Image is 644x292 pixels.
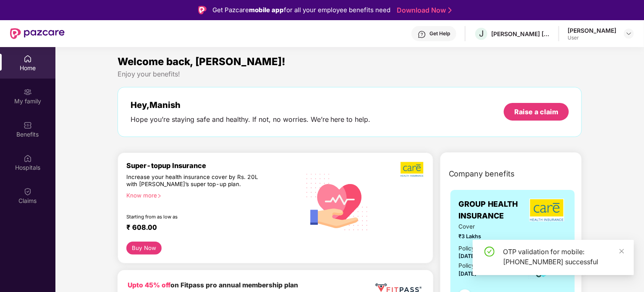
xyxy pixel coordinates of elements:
a: Download Now [397,6,449,15]
span: J [479,29,484,39]
strong: mobile app [249,6,284,14]
img: Logo [198,6,207,14]
div: Raise a claim [514,107,558,116]
button: Buy Now [126,242,162,255]
img: New Pazcare Logo [10,28,65,39]
span: GROUP HEALTH INSURANCE [459,198,528,222]
div: OTP validation for mobile: [PHONE_NUMBER] successful [503,247,624,267]
span: close [619,248,625,254]
div: Super-topup Insurance [126,161,300,170]
img: Stroke [448,6,452,15]
span: check-circle [484,247,495,257]
span: Cover [459,222,516,231]
img: svg+xml;base64,PHN2ZyBpZD0iRHJvcGRvd24tMzJ4MzIiIHhtbG5zPSJodHRwOi8vd3d3LnczLm9yZy8yMDAwL3N2ZyIgd2... [626,30,632,37]
img: svg+xml;base64,PHN2ZyBpZD0iQmVuZWZpdHMiIHhtbG5zPSJodHRwOi8vd3d3LnczLm9yZy8yMDAwL3N2ZyIgd2lkdGg9Ij... [24,121,32,129]
img: svg+xml;base64,PHN2ZyBpZD0iQ2xhaW0iIHhtbG5zPSJodHRwOi8vd3d3LnczLm9yZy8yMDAwL3N2ZyIgd2lkdGg9IjIwIi... [24,187,32,196]
span: [DATE] [459,271,477,277]
span: ₹3 Lakhs [459,232,516,241]
span: Company benefits [449,168,515,180]
img: b5dec4f62d2307b9de63beb79f102df3.png [401,161,424,177]
span: right [157,194,162,198]
div: [PERSON_NAME] [568,26,616,34]
div: Get Pazcare for all your employee benefits need [212,5,390,15]
div: [PERSON_NAME] [PERSON_NAME] [491,30,550,38]
div: Enjoy your benefits! [118,70,582,79]
b: Upto 45% off [128,281,170,289]
span: [DATE] [459,253,477,259]
div: Hey, Manish [131,100,371,110]
div: Get Help [429,30,450,37]
img: svg+xml;base64,PHN2ZyBpZD0iSG9zcGl0YWxzIiB4bWxucz0iaHR0cDovL3d3dy53My5vcmcvMjAwMC9zdmciIHdpZHRoPS... [24,154,32,163]
span: Welcome back, [PERSON_NAME]! [118,55,285,68]
img: svg+xml;base64,PHN2ZyB4bWxucz0iaHR0cDovL3d3dy53My5vcmcvMjAwMC9zdmciIHhtbG5zOnhsaW5rPSJodHRwOi8vd3... [300,163,375,239]
img: svg+xml;base64,PHN2ZyB3aWR0aD0iMjAiIGhlaWdodD0iMjAiIHZpZXdCb3g9IjAgMCAyMCAyMCIgZmlsbD0ibm9uZSIgeG... [24,88,32,96]
div: Hope you’re staying safe and healthy. If not, no worries. We’re here to help. [131,115,371,124]
b: on Fitpass pro annual membership plan [128,281,298,289]
div: Know more [126,192,295,198]
div: Policy Expiry [459,261,493,270]
img: insurerLogo [529,199,564,221]
div: ₹ 608.00 [126,223,292,233]
img: svg+xml;base64,PHN2ZyBpZD0iSGVscC0zMngzMiIgeG1sbnM9Imh0dHA6Ly93d3cudzMub3JnLzIwMDAvc3ZnIiB3aWR0aD... [418,30,426,39]
div: Increase your health insurance cover by Rs. 20L with [PERSON_NAME]’s super top-up plan. [126,174,264,189]
div: Policy issued [459,244,494,253]
div: Starting from as low as [126,214,264,220]
img: svg+xml;base64,PHN2ZyBpZD0iSG9tZSIgeG1sbnM9Imh0dHA6Ly93d3cudzMub3JnLzIwMDAvc3ZnIiB3aWR0aD0iMjAiIG... [24,55,32,63]
div: User [568,34,616,41]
